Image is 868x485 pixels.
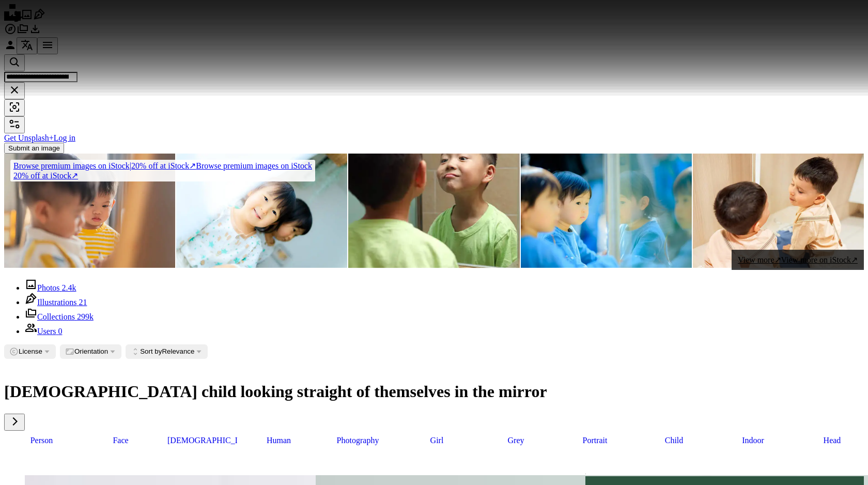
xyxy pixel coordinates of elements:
[126,344,208,359] button: Sort byRelevance
[4,54,864,116] form: Find visuals sitewide
[4,133,54,142] a: Get Unsplash+
[4,82,25,99] button: Clear
[399,431,474,450] a: girl
[521,154,692,268] img: View and twin girls
[4,13,21,22] a: Home — Unsplash
[4,116,25,133] button: Filters
[140,347,194,355] span: Relevance
[320,431,395,450] a: photography
[62,283,76,292] span: 2.4k
[17,37,37,54] button: Language
[732,250,864,270] a: View more↗View more on iStock↗
[176,154,347,268] img: Pajamas and little girls
[4,143,64,154] button: Submit an image
[79,298,87,307] span: 21
[25,327,62,336] a: Users 0
[4,382,864,401] h1: [DEMOGRAPHIC_DATA] child looking straight of themselves in the mirror
[13,161,196,170] span: 20% off at iStock ↗
[738,255,781,264] span: View more ↗
[241,431,316,450] a: human
[83,431,158,450] a: face
[60,344,121,359] button: Orientation
[478,431,553,450] a: grey
[25,283,76,292] a: Photos 2.4k
[4,154,175,268] img: Happiness cute two Asian Baby boy (12-23 months) drawing with marker on paper in kitchen home int...
[25,312,94,321] a: Collections 299k
[4,414,25,431] button: scroll list to the right
[4,54,25,71] button: Search Unsplash
[162,431,237,450] a: [DEMOGRAPHIC_DATA]
[4,44,17,53] a: Log in / Sign up
[19,347,42,355] span: License
[74,347,108,355] span: Orientation
[4,344,56,359] button: License
[37,37,58,54] button: Menu
[54,133,75,142] a: Log in
[77,312,94,321] span: 299k
[557,431,632,450] a: portrait
[4,99,25,116] button: Visual search
[25,298,87,307] a: Illustrations 21
[140,347,162,355] span: Sort by
[4,431,79,450] a: person
[29,28,41,37] a: Download History
[58,327,62,336] span: 0
[348,154,519,268] img: Little boy in the bathroom
[781,255,858,264] span: View more on iStock ↗
[13,161,131,170] span: Browse premium images on iStock |
[21,13,33,22] a: Photos
[17,28,29,37] a: Collections
[716,431,791,450] a: indoor
[4,154,321,188] a: Browse premium images on iStock|20% off at iStock↗Browse premium images on iStock20% off at iStock↗
[33,13,45,22] a: Illustrations
[637,431,711,450] a: child
[4,28,17,37] a: Explore
[693,154,864,268] img: kid in fitting, dressing room trying on clothes. boy with stack of wears on hands sitting on chai...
